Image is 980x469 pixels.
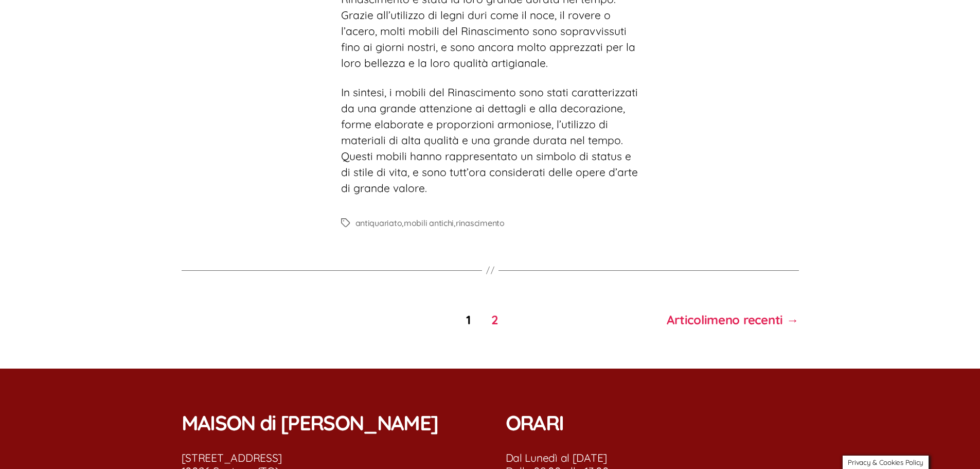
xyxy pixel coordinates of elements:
[667,312,707,327] span: Articoli
[667,312,783,327] span: meno recenti
[667,312,798,327] a: Articolimeno recenti
[355,217,505,229] span: , ,
[787,312,799,327] span: →
[506,410,799,436] h2: ORARI
[182,312,799,327] nav: Articoli
[182,410,475,436] h2: MAISON di [PERSON_NAME]
[848,458,923,466] span: Privacy & Cookies Policy
[355,218,402,228] a: antiquariato
[491,312,498,327] a: 2
[341,84,639,196] p: In sintesi, i mobili del Rinascimento sono stati caratterizzati da una grande attenzione ai detta...
[456,218,505,228] a: rinascimento
[404,218,454,228] a: mobili antichi
[466,312,471,327] span: 1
